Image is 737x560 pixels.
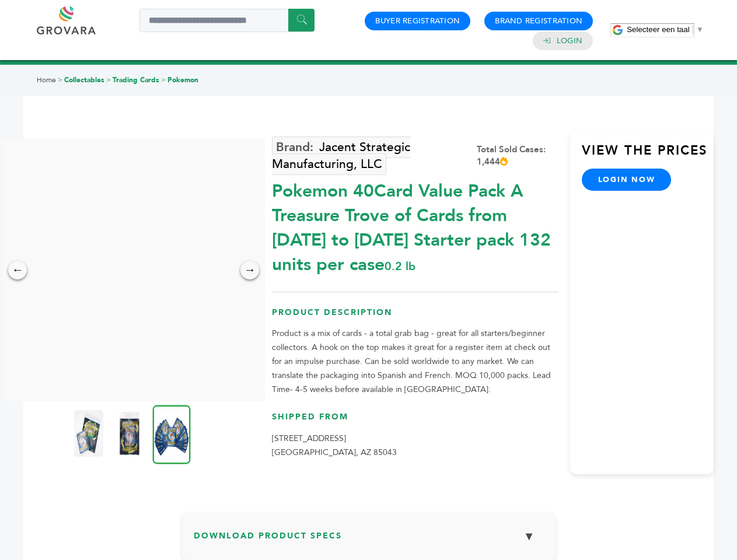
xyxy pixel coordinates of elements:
[375,16,460,26] a: Buyer Registration
[385,258,415,274] span: 0.2 lb
[240,261,259,279] div: →
[272,136,410,175] a: Jacent Strategic Manufacturing, LLC
[272,173,558,277] div: Pokemon 40Card Value Pack A Treasure Trove of Cards from [DATE] to [DATE] Starter pack 132 units ...
[515,524,544,549] button: ▼
[582,142,714,169] h3: View the Prices
[477,143,558,168] div: Total Sold Cases: 1,444
[693,25,693,34] span: ​
[153,405,191,464] img: Pokemon 40-Card Value Pack – A Treasure Trove of Cards from 1996 to 2024 - Starter pack! 132 unit...
[272,327,558,397] p: Product is a mix of cards - a total grab bag - great for all starters/beginner collectors. A hook...
[272,411,558,432] h3: Shipped From
[58,75,62,85] span: >
[627,25,704,34] a: Selecteer een taal​
[272,432,558,460] p: [STREET_ADDRESS] [GEOGRAPHIC_DATA], AZ 85043
[582,169,672,191] a: login now
[627,25,689,34] span: Selecteer een taal
[113,75,159,85] a: Trading Cards
[8,261,27,279] div: ←
[106,75,111,85] span: >
[74,410,103,457] img: Pokemon 40-Card Value Pack – A Treasure Trove of Cards from 1996 to 2024 - Starter pack! 132 unit...
[696,25,704,34] span: ▼
[161,75,166,85] span: >
[64,75,104,85] a: Collectables
[115,410,144,457] img: Pokemon 40-Card Value Pack – A Treasure Trove of Cards from 1996 to 2024 - Starter pack! 132 unit...
[37,75,56,85] a: Home
[495,16,582,26] a: Brand Registration
[139,9,315,32] input: Search a product or brand...
[167,75,198,85] a: Pokemon
[194,524,544,558] h3: Download Product Specs
[557,36,582,46] a: Login
[272,307,558,327] h3: Product Description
